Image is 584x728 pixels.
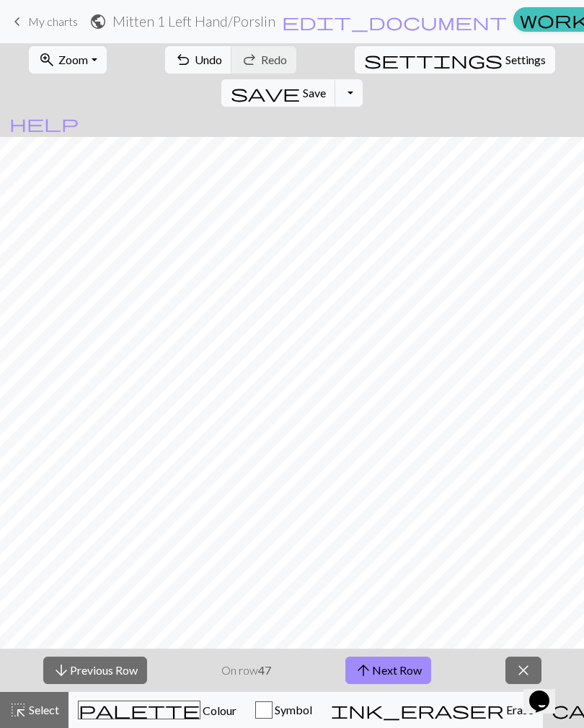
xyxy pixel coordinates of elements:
span: keyboard_arrow_left [9,12,26,32]
iframe: chat widget [523,670,570,714]
span: zoom_in [38,50,56,70]
span: My charts [28,14,78,28]
h2: Mitten 1 Left Hand / Porslin [112,13,275,30]
strong: 47 [258,663,271,677]
span: arrow_downward [53,660,70,680]
i: Settings [364,51,503,68]
span: palette [79,700,200,720]
span: edit_document [282,12,507,32]
span: Colour [200,703,236,717]
span: undo [174,50,192,70]
span: Save [303,86,326,99]
button: Zoom [29,46,106,74]
span: Select [27,703,59,716]
button: SettingsSettings [355,46,555,74]
button: Previous Row [43,657,147,684]
button: Undo [165,46,232,74]
button: Colour [68,692,246,728]
button: Symbol [246,692,322,728]
span: Settings [505,51,546,68]
span: settings [364,50,503,70]
span: arrow_upward [355,660,372,680]
button: Next Row [345,657,431,684]
button: Save [221,79,336,107]
span: public [89,12,107,32]
span: Zoom [58,53,88,66]
span: Erase [504,703,534,716]
span: Symbol [273,703,312,716]
span: save [231,83,300,103]
button: Erase [322,692,543,728]
span: help [9,113,79,133]
span: ink_eraser [331,700,504,720]
p: On row [221,662,271,679]
a: My charts [9,9,78,34]
span: close [515,660,532,680]
span: highlight_alt [9,700,27,720]
span: Undo [195,53,222,66]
